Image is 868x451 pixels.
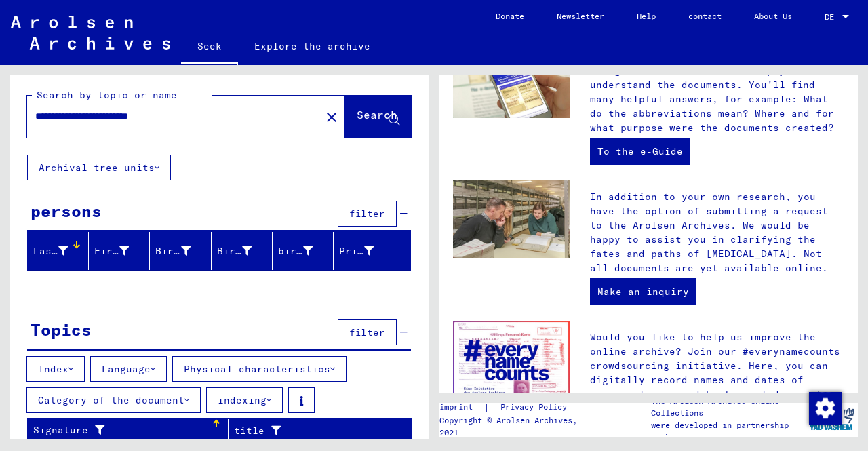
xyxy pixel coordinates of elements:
[349,208,385,220] font: filter
[349,326,385,338] font: filter
[339,240,394,262] div: Prisoner #
[825,12,834,22] font: DE
[637,11,656,21] font: Help
[453,180,570,258] img: inquiries.jpg
[33,245,88,257] font: Last name
[212,232,273,270] mat-header-cell: Birth
[278,240,333,262] div: birth date
[439,400,484,414] a: imprint
[273,232,334,270] mat-header-cell: birth date
[38,363,68,375] font: Index
[238,30,387,62] a: Explore the archive
[597,145,683,157] font: To the e-Guide
[102,363,151,375] font: Language
[33,420,228,442] div: Signature
[89,232,150,270] mat-header-cell: First name
[11,16,170,50] img: Arolsen_neg.svg
[339,245,400,257] font: Prisoner #
[197,40,222,52] font: Seek
[357,108,397,121] font: Search
[338,201,397,227] button: filter
[490,400,583,414] a: Privacy Policy
[33,424,88,436] font: Signature
[155,240,210,262] div: Birth name
[94,245,155,257] font: First name
[217,240,272,262] div: Birth
[28,232,89,270] mat-header-cell: Last name
[597,286,689,298] font: Make an inquiry
[31,201,102,221] font: persons
[278,245,339,257] font: birth date
[27,155,171,180] button: Archival tree units
[688,11,722,21] font: contact
[90,356,167,382] button: Language
[754,11,792,21] font: About Us
[590,50,834,134] font: The interactive e-guide provides background information to help you understand the documents. You...
[26,356,85,382] button: Index
[806,402,857,436] img: yv_logo.png
[217,245,248,257] font: Birth
[323,109,340,125] mat-icon: close
[172,356,347,382] button: Physical characteristics
[453,321,570,404] img: enc.jpg
[496,11,524,21] font: Donate
[590,278,696,305] a: Make an inquiry
[234,425,264,437] font: title
[439,401,473,412] font: imprint
[26,387,201,413] button: Category of the document
[318,103,345,130] button: Clear
[218,394,267,406] font: indexing
[590,191,828,274] font: In addition to your own research, you have the option of submitting a request to the Arolsen Arch...
[234,420,395,442] div: title
[439,415,577,437] font: Copyright © Arolsen Archives, 2021
[338,319,397,345] button: filter
[453,40,570,118] img: eguide.jpg
[94,240,149,262] div: First name
[38,394,184,406] font: Category of the document
[334,232,410,270] mat-header-cell: Prisoner #
[484,401,490,413] font: |
[590,331,840,429] font: Would you like to help us improve the online archive? Join our #everynamecounts crowdsourcing ini...
[500,401,567,412] font: Privacy Policy
[155,245,216,257] font: Birth name
[39,161,155,174] font: Archival tree units
[651,420,789,442] font: were developed in partnership with
[345,96,412,138] button: Search
[37,89,177,101] font: Search by topic or name
[184,363,330,375] font: Physical characteristics
[557,11,604,21] font: Newsletter
[31,319,92,340] font: Topics
[206,387,283,413] button: indexing
[181,30,238,65] a: Seek
[33,240,88,262] div: Last name
[809,392,842,425] img: Change consent
[150,232,211,270] mat-header-cell: Birth name
[590,138,690,165] a: To the e-Guide
[254,40,370,52] font: Explore the archive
